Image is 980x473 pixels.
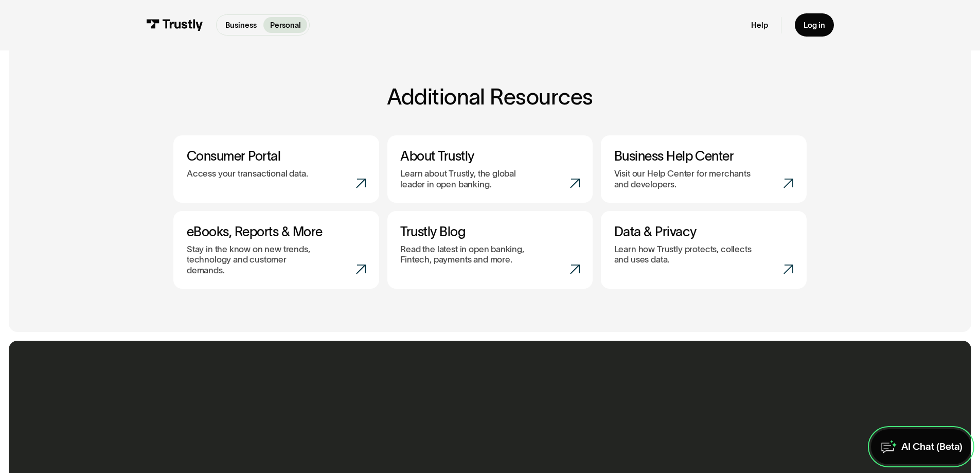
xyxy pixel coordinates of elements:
[400,224,580,240] h3: Trustly Blog
[614,224,794,240] h3: Data & Privacy
[614,244,753,265] p: Learn how Trustly protects, collects and uses data.
[795,13,834,37] a: Log in
[219,17,263,33] a: Business
[387,211,593,289] a: Trustly BlogRead the latest in open banking, Fintech, payments and more.
[187,224,366,240] h3: eBooks, Reports & More
[263,17,307,33] a: Personal
[804,20,825,30] div: Log in
[751,20,768,30] a: Help
[270,20,301,31] p: Personal
[187,168,308,179] p: Access your transactional data.
[187,244,326,275] p: Stay in the know on new trends, technology and customer demands.
[400,148,580,164] h3: About Trustly
[387,135,593,203] a: About TrustlyLearn about Trustly, the global leader in open banking.
[400,244,539,265] p: Read the latest in open banking, Fintech, payments and more.
[871,429,971,464] a: AI Chat (Beta)
[614,148,794,164] h3: Business Help Center
[901,441,963,453] div: AI Chat (Beta)
[146,19,203,31] img: Trustly Logo
[601,135,806,203] a: Business Help CenterVisit our Help Center for merchants and developers.
[225,20,257,31] p: Business
[187,148,366,164] h3: Consumer Portal
[601,211,806,289] a: Data & PrivacyLearn how Trustly protects, collects and uses data.
[173,211,379,289] a: eBooks, Reports & MoreStay in the know on new trends, technology and customer demands.
[173,85,806,109] h2: Additional Resources
[614,168,753,189] p: Visit our Help Center for merchants and developers.
[400,168,539,189] p: Learn about Trustly, the global leader in open banking.
[173,135,379,203] a: Consumer PortalAccess your transactional data.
